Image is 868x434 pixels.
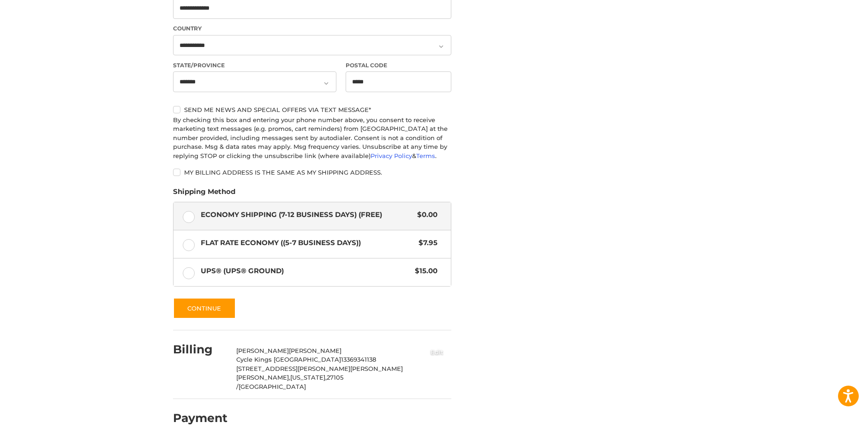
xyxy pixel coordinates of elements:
[201,238,414,248] span: Flat Rate Economy ((5-7 Business Days))
[423,344,451,359] button: Edit
[410,266,437,276] span: $15.00
[173,116,451,161] div: By checking this box and entering your phone number above, you consent to receive marketing text ...
[236,374,290,381] span: [PERSON_NAME],
[792,409,868,434] iframe: Google Customer Reviews
[201,266,411,276] span: UPS® (UPS® Ground)
[173,106,451,113] label: Send me news and special offers via text message*
[239,383,306,390] span: [GEOGRAPHIC_DATA]
[173,169,451,176] label: My billing address is the same as my shipping address.
[173,24,451,33] label: Country
[236,374,343,390] span: 27105 /
[236,347,289,354] span: [PERSON_NAME]
[173,187,235,201] legend: Shipping Method
[416,152,435,159] a: Terms
[236,365,403,372] span: [STREET_ADDRESS][PERSON_NAME][PERSON_NAME]
[289,347,341,354] span: [PERSON_NAME]
[371,152,412,159] a: Privacy Policy
[414,238,437,248] span: $7.95
[173,342,227,357] h2: Billing
[236,356,341,363] span: Cycle Kings [GEOGRAPHIC_DATA]
[341,356,376,363] span: 13369341138
[346,61,452,70] label: Postal Code
[173,61,336,70] label: State/Province
[290,374,327,381] span: [US_STATE],
[173,298,236,319] button: Continue
[413,210,437,220] span: $0.00
[173,411,227,425] h2: Payment
[201,210,413,220] span: Economy Shipping (7-12 Business Days) (Free)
